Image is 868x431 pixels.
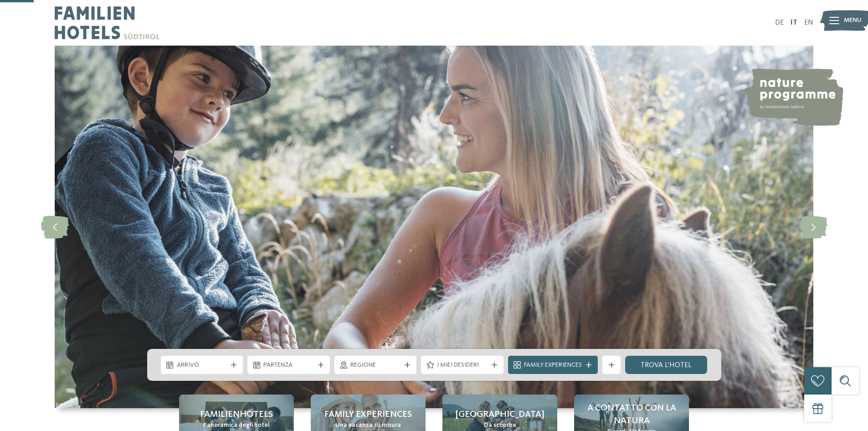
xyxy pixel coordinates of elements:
span: Arrivo [177,361,227,370]
span: A contatto con la natura [583,402,680,427]
img: nature programme by Familienhotels Südtirol [743,68,843,126]
a: DE [775,19,784,26]
span: [GEOGRAPHIC_DATA] [456,408,544,421]
a: EN [804,19,813,26]
span: Family Experiences [524,361,582,370]
a: IT [791,19,797,26]
span: Regione [350,361,401,370]
span: Menu [844,16,862,25]
span: Family experiences [324,408,412,421]
span: Da scoprire [484,421,516,430]
span: I miei desideri [437,361,488,370]
img: Family hotel Alto Adige: the happy family places! [55,46,813,408]
span: Panoramica degli hotel [203,421,270,430]
span: Una vacanza su misura [335,421,401,430]
span: Familienhotels [200,408,273,421]
a: trova l’hotel [625,356,708,374]
span: Partenza [263,361,314,370]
